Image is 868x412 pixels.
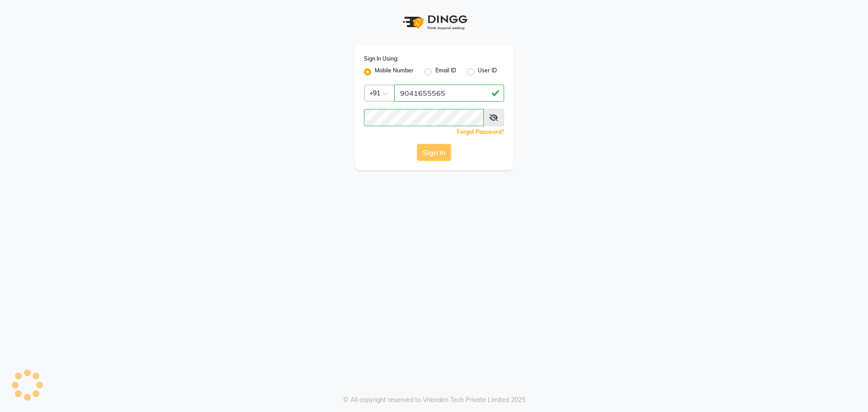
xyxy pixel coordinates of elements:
a: Forgot Password? [457,128,504,135]
label: Mobile Number [375,66,414,77]
img: logo1.svg [398,9,470,36]
input: Username [394,85,504,102]
label: Email ID [435,66,456,77]
input: Username [364,109,484,126]
label: User ID [478,66,497,77]
label: Sign In Using: [364,55,398,63]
